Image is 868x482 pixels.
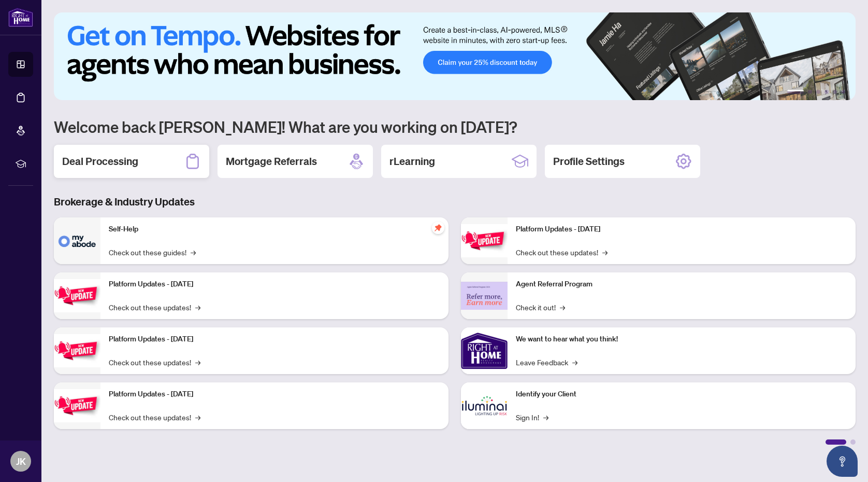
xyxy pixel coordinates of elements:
[543,411,548,423] span: →
[516,224,847,235] p: Platform Updates - [DATE]
[195,301,200,313] span: →
[516,246,607,258] a: Check out these updates!→
[389,154,435,169] h2: rLearning
[572,356,577,368] span: →
[461,282,508,310] img: Agent Referral Program
[560,301,565,313] span: →
[808,90,812,94] button: 2
[461,327,508,374] img: We want to hear what you think!
[827,446,858,477] button: Open asap
[833,90,837,94] button: 5
[54,12,856,100] img: Slide 0
[516,301,565,313] a: Check it out!→
[109,334,440,345] p: Platform Updates - [DATE]
[226,154,317,169] h2: Mortgage Referrals
[109,411,200,423] a: Check out these updates!→
[432,222,444,234] span: pushpin
[191,246,196,258] span: →
[602,246,607,258] span: →
[516,389,847,400] p: Identify your Client
[816,90,820,94] button: 3
[54,334,100,367] img: Platform Updates - July 21, 2025
[109,356,200,368] a: Check out these updates!→
[195,356,200,368] span: →
[16,454,26,469] span: JK
[8,8,33,27] img: logo
[516,334,847,345] p: We want to hear what you think!
[461,224,508,257] img: Platform Updates - June 23, 2025
[841,90,845,94] button: 6
[109,389,440,400] p: Platform Updates - [DATE]
[109,224,440,235] p: Self-Help
[824,90,829,94] button: 4
[109,246,196,258] a: Check out these guides!→
[54,195,856,209] h3: Brokerage & Industry Updates
[461,382,508,429] img: Identify your Client
[54,217,100,264] img: Self-Help
[516,356,577,368] a: Leave Feedback→
[109,301,200,313] a: Check out these updates!→
[54,389,100,422] img: Platform Updates - July 8, 2025
[787,90,804,94] button: 1
[54,279,100,312] img: Platform Updates - September 16, 2025
[553,154,625,169] h2: Profile Settings
[62,154,138,169] h2: Deal Processing
[195,411,200,423] span: →
[516,411,548,423] a: Sign In!→
[54,117,856,136] h1: Welcome back [PERSON_NAME]! What are you working on [DATE]?
[516,279,847,290] p: Agent Referral Program
[109,279,440,290] p: Platform Updates - [DATE]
